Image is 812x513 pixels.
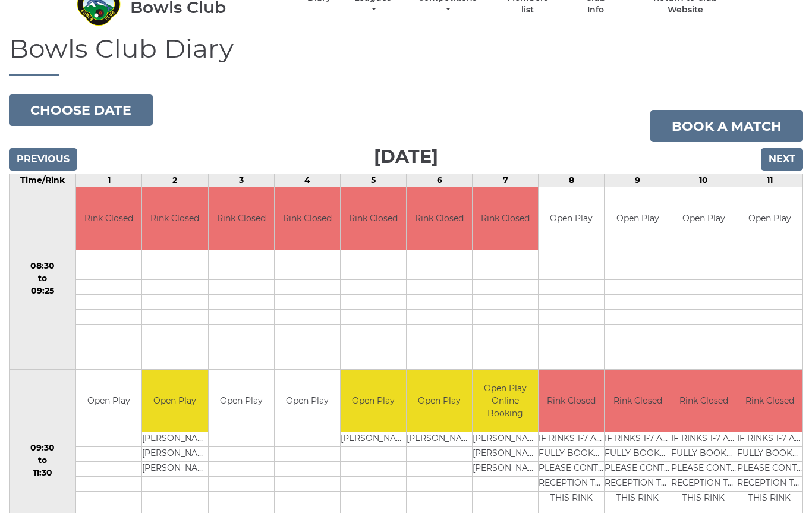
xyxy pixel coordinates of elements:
td: 6 [407,174,473,187]
td: Rink Closed [539,370,604,432]
td: THIS RINK [539,492,604,506]
td: [PERSON_NAME] [142,447,207,462]
td: IF RINKS 1-7 ARE [737,432,802,447]
td: Open Play [539,187,604,250]
td: [PERSON_NAME] [473,432,538,447]
td: RECEPTION TO BOOK [605,477,670,492]
td: Open Play Online Booking [473,370,538,432]
td: RECEPTION TO BOOK [671,477,737,492]
td: IF RINKS 1-7 ARE [605,432,670,447]
td: 4 [274,174,340,187]
input: Previous [9,148,77,171]
h1: Bowls Club Diary [9,34,803,76]
td: Rink Closed [473,187,538,250]
td: 5 [340,174,406,187]
td: 3 [208,174,274,187]
td: [PERSON_NAME] [142,462,207,477]
td: 1 [76,174,142,187]
td: Open Play [76,370,141,432]
td: 08:30 to 09:25 [10,187,76,370]
td: PLEASE CONTACT [605,462,670,477]
td: RECEPTION TO BOOK [539,477,604,492]
td: FULLY BOOKED [671,447,737,462]
td: Rink Closed [76,187,141,250]
td: [PERSON_NAME] [473,447,538,462]
td: Open Play [341,370,406,432]
td: FULLY BOOKED [605,447,670,462]
td: Rink Closed [341,187,406,250]
td: Rink Closed [671,370,737,432]
td: [PERSON_NAME] [473,462,538,477]
button: Choose date [9,94,153,126]
td: THIS RINK [605,492,670,506]
td: RECEPTION TO BOOK [737,477,802,492]
td: 8 [539,174,605,187]
td: Open Play [142,370,207,432]
td: IF RINKS 1-7 ARE [539,432,604,447]
td: 7 [473,174,539,187]
td: Open Play [407,370,472,432]
td: FULLY BOOKED [539,447,604,462]
td: Open Play [671,187,737,250]
td: Rink Closed [142,187,207,250]
input: Next [761,148,803,171]
td: [PERSON_NAME] [142,432,207,447]
td: Open Play [605,187,670,250]
td: Rink Closed [209,187,274,250]
td: Open Play [209,370,274,432]
td: Rink Closed [407,187,472,250]
td: PLEASE CONTACT [737,462,802,477]
td: FULLY BOOKED [737,447,802,462]
td: 2 [142,174,208,187]
td: Open Play [275,370,340,432]
td: THIS RINK [671,492,737,506]
td: [PERSON_NAME] [341,432,406,447]
td: [PERSON_NAME] [407,432,472,447]
td: 9 [605,174,671,187]
td: 11 [737,174,802,187]
td: Rink Closed [737,370,802,432]
td: PLEASE CONTACT [671,462,737,477]
td: 10 [671,174,737,187]
td: PLEASE CONTACT [539,462,604,477]
td: Open Play [737,187,802,250]
td: Rink Closed [605,370,670,432]
td: IF RINKS 1-7 ARE [671,432,737,447]
a: Book a match [650,110,803,142]
td: Rink Closed [275,187,340,250]
td: Time/Rink [10,174,76,187]
td: THIS RINK [737,492,802,506]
